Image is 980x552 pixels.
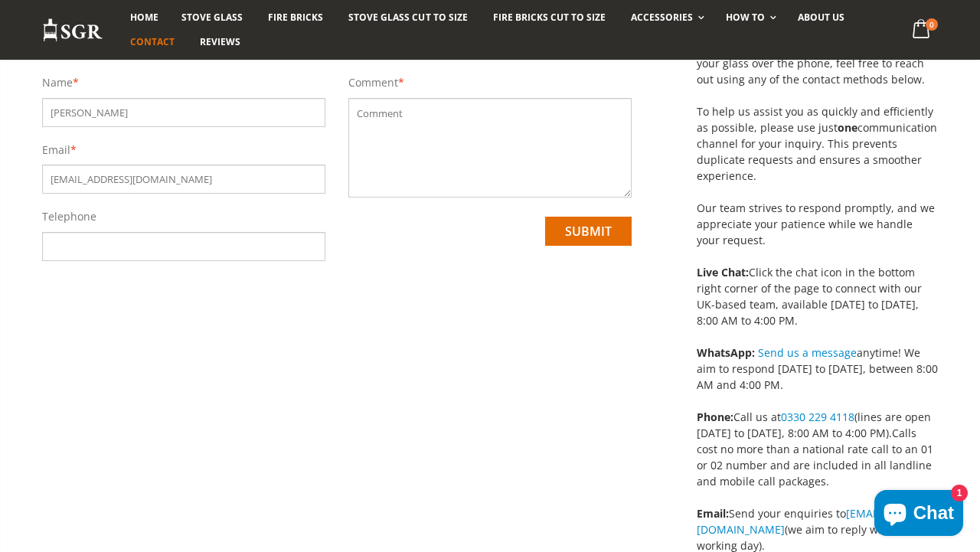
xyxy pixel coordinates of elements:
[838,120,857,135] strong: one
[200,35,240,48] span: Reviews
[348,75,398,90] label: Comment
[870,490,968,540] inbox-online-store-chat: Shopify online store chat
[130,35,175,48] span: Contact
[188,30,252,54] a: Reviews
[714,5,784,30] a: How To
[119,30,186,54] a: Contact
[697,506,937,537] a: [EMAIL_ADDRESS][DOMAIN_NAME]
[130,11,158,24] span: Home
[42,75,73,90] label: Name
[631,11,693,24] span: Accessories
[906,15,938,45] a: 0
[348,11,467,24] span: Stove Glass Cut To Size
[119,5,170,30] a: Home
[697,265,749,279] strong: Live Chat:
[619,5,712,30] a: Accessories
[786,5,856,30] a: About us
[758,345,857,360] a: Send us a message
[726,11,765,24] span: How To
[181,11,243,24] span: Stove Glass
[697,426,933,488] span: Calls cost no more than a national rate call to an 01 or 02 number and are included in all landli...
[697,410,733,424] strong: Phone:
[42,18,103,43] img: Stove Glass Replacement
[697,345,938,392] span: anytime! We aim to respond [DATE] to [DATE], between 8:00 AM and 4:00 PM.
[482,5,617,30] a: Fire Bricks Cut To Size
[170,5,254,30] a: Stove Glass
[337,5,479,30] a: Stove Glass Cut To Size
[926,18,938,31] span: 0
[697,265,922,328] span: Click the chat icon in the bottom right corner of the page to connect with our UK-based team, ava...
[697,39,938,328] p: If you have any questions or prefer to order your glass over the phone, feel free to reach out us...
[42,209,96,224] label: Telephone
[256,5,335,30] a: Fire Bricks
[781,410,854,424] a: 0330 229 4118
[268,11,323,24] span: Fire Bricks
[697,506,729,521] strong: Email:
[697,345,755,360] strong: WhatsApp:
[798,11,844,24] span: About us
[545,217,632,246] input: submit
[493,11,606,24] span: Fire Bricks Cut To Size
[42,142,70,158] label: Email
